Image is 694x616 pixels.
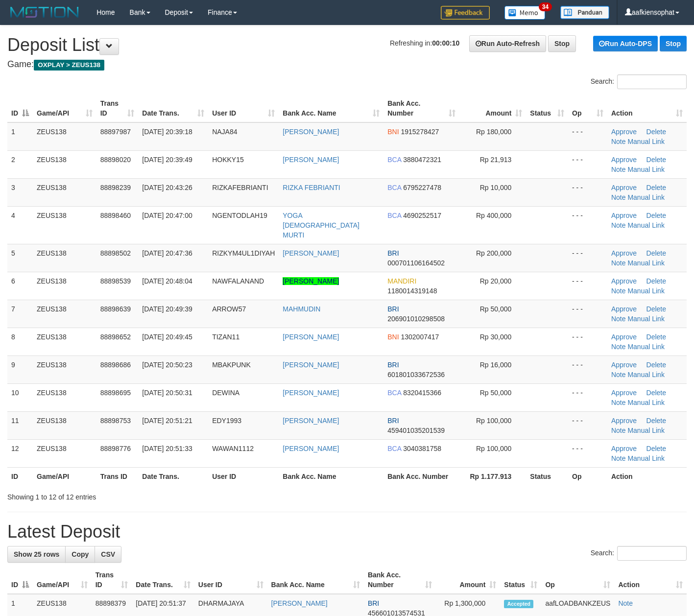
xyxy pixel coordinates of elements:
[387,417,399,425] span: BRI
[646,128,666,136] a: Delete
[568,467,607,485] th: Op
[646,277,666,285] a: Delete
[390,39,459,47] span: Refreshing in:
[568,206,607,244] td: - - -
[539,2,552,11] span: 34
[33,150,96,178] td: ZEUS138
[646,361,666,369] a: Delete
[212,445,254,452] span: WAWAN1112
[646,445,666,452] a: Delete
[387,361,399,369] span: BRI
[627,166,665,173] a: Manual Link
[65,546,95,563] a: Copy
[212,156,244,164] span: HOKKY15
[142,249,192,257] span: [DATE] 20:47:36
[617,546,687,561] input: Search:
[480,184,512,191] span: Rp 10,000
[611,138,626,145] a: Note
[568,300,607,328] td: - - -
[387,212,401,219] span: BCA
[7,411,33,439] td: 11
[383,467,459,485] th: Bank Acc. Number
[611,333,637,341] a: Approve
[132,566,194,594] th: Date Trans.: activate to sort column ascending
[208,95,279,122] th: User ID: activate to sort column ascending
[432,39,459,47] strong: 00:00:10
[618,599,633,607] a: Note
[646,305,666,313] a: Delete
[283,156,339,164] a: [PERSON_NAME]
[568,439,607,467] td: - - -
[646,389,666,397] a: Delete
[7,95,33,122] th: ID: activate to sort column descending
[611,445,637,452] a: Approve
[469,35,546,52] a: Run Auto-Refresh
[92,566,132,594] th: Trans ID: activate to sort column ascending
[568,178,607,206] td: - - -
[611,417,637,425] a: Approve
[611,277,637,285] a: Approve
[7,546,66,563] a: Show 25 rows
[283,249,339,257] a: [PERSON_NAME]
[142,389,192,397] span: [DATE] 20:50:31
[33,95,96,122] th: Game/API: activate to sort column ascending
[7,522,687,542] h1: Latest Deposit
[568,95,607,122] th: Op: activate to sort column ascending
[476,445,511,452] span: Rp 100,000
[33,355,96,383] td: ZEUS138
[100,389,131,397] span: 88898695
[95,546,121,563] a: CSV
[568,272,607,300] td: - - -
[387,305,399,313] span: BRI
[568,328,607,355] td: - - -
[138,95,208,122] th: Date Trans.: activate to sort column ascending
[387,371,445,379] span: Copy 601801033672536 to clipboard
[33,272,96,300] td: ZEUS138
[480,277,512,285] span: Rp 20,000
[627,287,665,295] a: Manual Link
[368,599,379,607] span: BRI
[33,566,92,594] th: Game/API: activate to sort column ascending
[611,399,626,406] a: Note
[591,74,687,89] label: Search:
[436,566,500,594] th: Amount: activate to sort column ascending
[283,277,339,285] a: [PERSON_NAME]
[611,193,626,201] a: Note
[526,95,568,122] th: Status: activate to sort column ascending
[33,178,96,206] td: ZEUS138
[541,566,614,594] th: Op: activate to sort column ascending
[476,212,511,219] span: Rp 400,000
[33,383,96,411] td: ZEUS138
[96,95,139,122] th: Trans ID: activate to sort column ascending
[101,550,115,558] span: CSV
[611,166,626,173] a: Note
[283,305,320,313] a: MAHMUDIN
[212,277,264,285] span: NAWFALANAND
[100,277,131,285] span: 88898539
[611,315,626,323] a: Note
[142,212,192,219] span: [DATE] 20:47:00
[212,212,267,219] span: NGENTODLAH19
[7,467,33,485] th: ID
[271,599,328,607] a: [PERSON_NAME]
[100,333,131,341] span: 88898652
[611,454,626,462] a: Note
[627,138,665,145] a: Manual Link
[387,389,401,397] span: BCA
[387,277,416,285] span: MANDIRI
[7,60,687,70] h4: Game:
[504,6,546,20] img: Button%20Memo.svg
[208,467,279,485] th: User ID
[212,249,275,257] span: RIZKYM4UL1DIYAH
[100,128,131,136] span: 88897987
[480,333,512,341] span: Rp 30,000
[611,389,637,397] a: Approve
[33,411,96,439] td: ZEUS138
[403,389,441,397] span: Copy 8320415366 to clipboard
[100,184,131,191] span: 88898239
[387,184,401,191] span: BCA
[212,184,268,191] span: RIZKAFEBRIANTI
[480,305,512,313] span: Rp 50,000
[33,244,96,272] td: ZEUS138
[403,212,441,219] span: Copy 4690252517 to clipboard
